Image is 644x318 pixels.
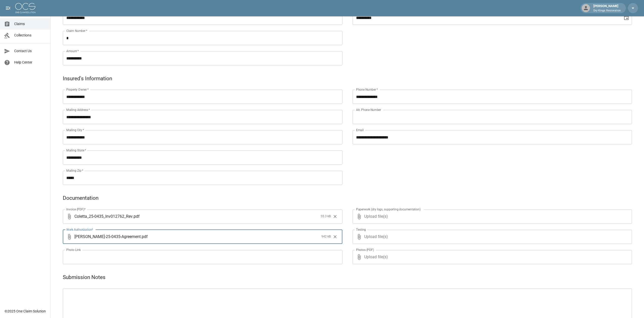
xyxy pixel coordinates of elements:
[331,233,339,241] button: Clear
[66,87,89,92] label: Property Owner
[66,128,84,132] label: Mailing City
[66,108,90,112] label: Mailing Address
[14,48,46,54] span: Contact Us
[3,3,13,13] button: open drawer
[593,9,621,13] p: Dry Kings Restoration
[66,248,81,252] label: Photo Link
[356,128,364,132] label: Email
[331,213,339,220] button: Clear
[364,250,618,264] span: Upload file(s)
[5,309,46,314] div: © 2025 One Claim Solution
[14,21,46,27] span: Claims
[364,230,618,244] span: Upload file(s)
[356,207,421,211] label: Paperwork (dry logs, supporting documentation)
[356,108,381,112] label: Alt. Phone Number
[356,248,374,252] label: Photos (PDF)
[66,148,86,152] label: Mailing State
[14,33,46,38] span: Collections
[356,227,366,232] label: Testing
[66,49,79,53] label: Amount
[321,214,331,219] span: 55.3 kB
[15,3,35,13] img: ocs-logo-white-transparent.png
[74,213,133,219] span: Coletta_25-0435_Inv012762_Rev
[321,234,331,239] span: 942 kB
[591,4,623,13] div: [PERSON_NAME]
[74,234,141,240] span: [PERSON_NAME]-25-0435-Agreement
[141,234,148,240] span: . pdf
[66,29,87,33] label: Claim Number
[66,227,93,232] label: Work Authorization*
[66,168,84,173] label: Mailing Zip
[133,213,140,219] span: . pdf
[621,13,631,23] button: Choose date, selected date is May 10, 2025
[356,87,378,92] label: Phone Number
[364,209,618,224] span: Upload file(s)
[14,60,46,65] span: Help Center
[66,207,86,211] label: Invoice (PDF)*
